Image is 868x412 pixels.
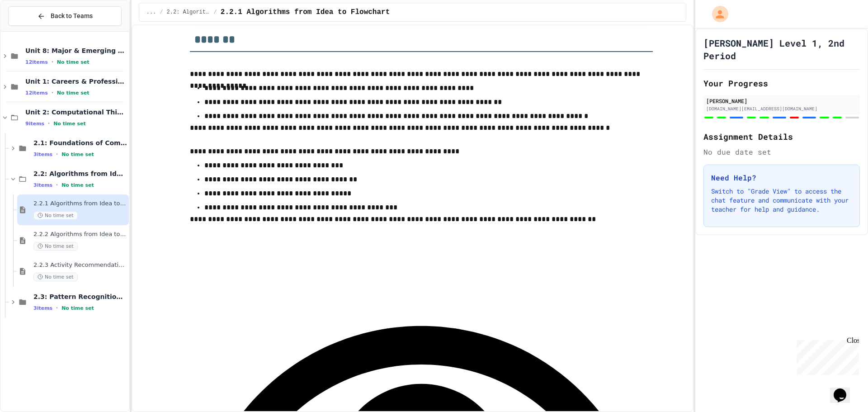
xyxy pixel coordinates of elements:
[56,304,58,312] span: •
[214,9,217,16] span: /
[33,261,127,269] span: 2.2.3 Activity Recommendation Algorithm
[33,305,52,311] span: 3 items
[33,200,127,208] span: 2.2.1 Algorithms from Idea to Flowchart
[33,242,78,251] span: No time set
[703,130,860,143] h2: Assignment Details
[706,105,857,112] div: [DOMAIN_NAME][EMAIL_ADDRESS][DOMAIN_NAME]
[53,121,86,127] span: No time set
[33,152,52,157] span: 3 items
[25,121,44,127] span: 9 items
[56,151,58,158] span: •
[830,376,859,403] iframe: chat widget
[793,336,859,375] iframe: chat widget
[52,58,53,66] span: •
[703,4,731,24] div: My Account
[57,90,90,96] span: No time set
[33,273,78,281] span: No time set
[52,89,53,96] span: •
[61,152,94,157] span: No time set
[146,9,156,16] span: ...
[57,59,90,65] span: No time set
[33,170,127,178] span: 2.2: Algorithms from Idea to Flowchart
[56,181,58,189] span: •
[33,231,127,238] span: 2.2.2 Algorithms from Idea to Flowchart - Review
[61,182,94,188] span: No time set
[711,172,852,183] h3: Need Help?
[703,147,860,157] div: No due date set
[25,90,48,96] span: 12 items
[48,120,50,127] span: •
[25,47,127,55] span: Unit 8: Major & Emerging Technologies
[4,4,62,57] div: Chat with us now!Close
[221,7,390,18] span: 2.2.1 Algorithms from Idea to Flowchart
[25,59,48,65] span: 12 items
[706,97,857,105] div: [PERSON_NAME]
[33,211,78,220] span: No time set
[703,37,860,62] h1: [PERSON_NAME] Level 1, 2nd Period
[703,77,860,90] h2: Your Progress
[33,139,127,147] span: 2.1: Foundations of Computational Thinking
[160,9,163,16] span: /
[25,108,127,116] span: Unit 2: Computational Thinking & Problem-Solving
[711,187,852,214] p: Switch to "Grade View" to access the chat feature and communicate with your teacher for help and ...
[25,77,127,85] span: Unit 1: Careers & Professionalism
[167,9,210,16] span: 2.2: Algorithms from Idea to Flowchart
[8,6,122,26] button: Back to Teams
[61,305,94,311] span: No time set
[33,293,127,301] span: 2.3: Pattern Recognition & Decomposition
[51,11,93,21] span: Back to Teams
[33,182,52,188] span: 3 items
